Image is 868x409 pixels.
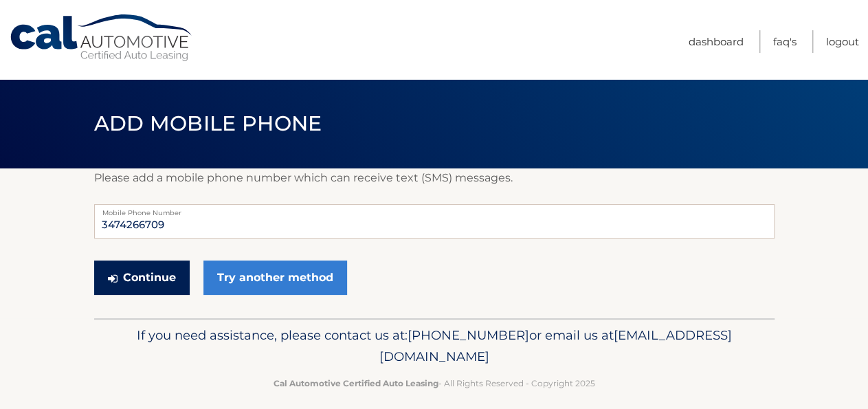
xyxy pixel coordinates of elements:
[773,30,797,53] a: FAQ's
[826,30,859,53] a: Logout
[203,261,347,295] a: Try another method
[689,30,744,53] a: Dashboard
[103,376,766,390] p: - All Rights Reserved - Copyright 2025
[9,14,194,63] a: Cal Automotive
[94,261,190,295] button: Continue
[94,168,775,188] p: Please add a mobile phone number which can receive text (SMS) messages.
[94,204,775,215] label: Mobile Phone Number
[94,111,322,136] span: Add Mobile Phone
[103,324,766,368] p: If you need assistance, please contact us at: or email us at
[274,378,438,388] strong: Cal Automotive Certified Auto Leasing
[408,327,529,343] span: [PHONE_NUMBER]
[94,204,775,239] input: Mobile Phone Number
